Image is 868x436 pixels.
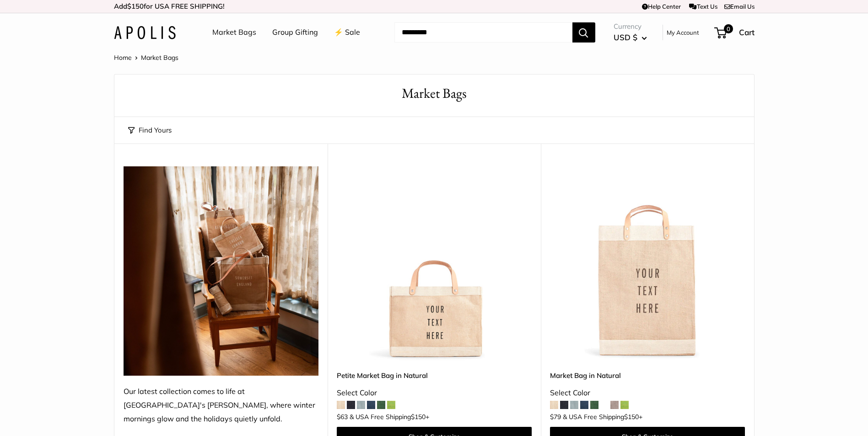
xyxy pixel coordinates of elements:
[614,20,647,33] span: Currency
[127,2,144,11] span: $150
[550,386,745,400] div: Select Color
[723,24,733,33] span: 0
[614,32,637,42] span: USD $
[550,166,745,361] a: Market Bag in NaturalMarket Bag in Natural
[337,386,532,400] div: Select Color
[337,413,348,421] span: $63
[124,385,318,426] div: Our latest collection comes to life at [GEOGRAPHIC_DATA]'s [PERSON_NAME], where winter mornings g...
[667,27,699,38] a: My Account
[337,166,532,361] img: Petite Market Bag in Natural
[114,53,132,62] a: Home
[350,414,429,420] span: & USA Free Shipping +
[689,3,717,10] a: Text Us
[724,3,755,10] a: Email Us
[550,413,561,421] span: $79
[124,166,318,376] img: Our latest collection comes to life at UK's Estelle Manor, where winter mornings glow and the hol...
[141,53,178,62] span: Market Bags
[114,26,176,39] img: Apolis
[550,370,745,381] a: Market Bag in Natural
[642,3,681,10] a: Help Center
[563,414,642,420] span: & USA Free Shipping +
[114,52,178,64] nav: Breadcrumb
[550,166,745,361] img: Market Bag in Natural
[614,30,647,45] button: USD $
[624,413,639,421] span: $150
[128,84,740,103] h1: Market Bags
[337,166,532,361] a: Petite Market Bag in NaturalPetite Market Bag in Natural
[337,370,532,381] a: Petite Market Bag in Natural
[715,25,755,40] a: 0 Cart
[572,22,595,43] button: Search
[128,124,172,137] button: Find Yours
[272,26,318,39] a: Group Gifting
[411,413,426,421] span: $150
[212,26,256,39] a: Market Bags
[739,27,755,37] span: Cart
[334,26,360,39] a: ⚡️ Sale
[394,22,572,43] input: Search...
